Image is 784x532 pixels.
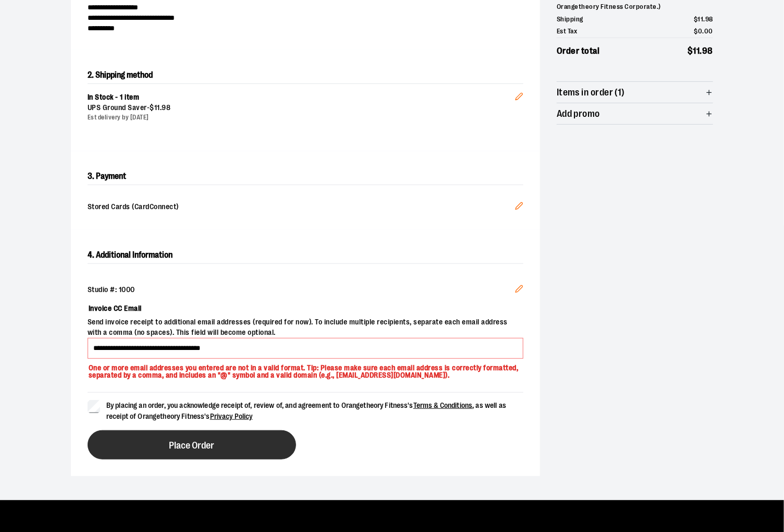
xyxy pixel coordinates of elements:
span: Send invoice receipt to additional email addresses (required for now). To include multiple recipi... [88,317,523,338]
h2: 3. Payment [88,168,523,185]
a: Terms & Conditions [413,401,473,409]
span: Order total [557,44,600,58]
span: 98 [162,103,171,112]
span: $ [150,103,155,112]
span: $ [694,27,699,35]
div: UPS Ground Saver - [88,103,515,113]
span: Add promo [557,109,600,119]
span: Place Order [169,441,215,451]
span: 11 [693,46,700,56]
span: 00 [704,27,713,35]
button: Edit [507,194,532,222]
span: Items in order (1) [557,88,625,98]
span: . [700,46,703,56]
span: 11 [698,15,704,23]
span: Stored Cards (CardConnect) [88,202,515,213]
input: By placing an order, you acknowledge receipt of, review of, and agreement to Orangetheory Fitness... [88,400,100,413]
span: $ [688,46,693,56]
h2: 4. Additional Information [88,247,523,264]
span: . [704,15,706,23]
span: $ [694,15,698,23]
span: . [160,103,162,112]
span: By placing an order, you acknowledge receipt of, review of, and agreement to Orangetheory Fitness... [106,401,506,420]
p: One or more email addresses you entered are not in a valid format. Tip: Please make sure each ema... [88,359,523,380]
span: Shipping [557,14,583,25]
span: Est Tax [557,26,578,37]
button: Items in order (1) [557,82,713,103]
span: 0 [698,27,703,35]
div: In Stock - 1 item [88,92,515,103]
span: 98 [705,15,713,23]
button: Edit [507,276,532,305]
button: Add promo [557,103,713,124]
div: Est delivery by [DATE] [88,113,515,122]
label: Invoice CC Email [88,299,523,317]
span: 98 [702,46,713,56]
button: Place Order [88,430,296,460]
span: . [703,27,705,35]
h2: 2. Shipping method [88,67,523,83]
button: Edit [507,76,532,112]
a: Privacy Policy [210,412,253,420]
div: Studio #: 1000 [88,285,523,295]
span: 11 [154,103,160,112]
